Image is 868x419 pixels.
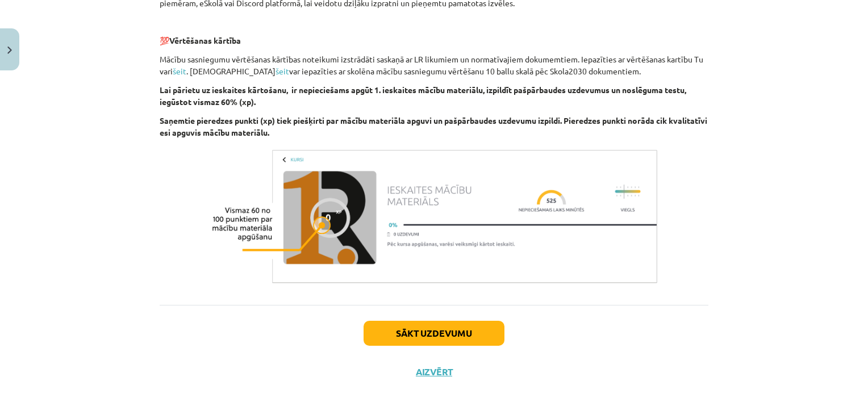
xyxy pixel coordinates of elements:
[364,321,504,346] button: Sākt uzdevumu
[173,66,186,76] a: šeit
[7,47,12,54] img: icon-close-lesson-0947bae3869378f0d4975bcd49f059093ad1ed9edebbc8119c70593378902aed.svg
[412,366,456,378] button: Aizvērt
[160,85,686,107] strong: Lai pārietu uz ieskaites kārtošanu, ir nepieciešams apgūt 1. ieskaites mācību materiālu, izpildīt...
[160,35,708,47] p: 💯
[169,35,241,45] strong: Vērtēšanas kārtība
[160,53,708,77] p: Mācību sasniegumu vērtēšanas kārtības noteikumi izstrādāti saskaņā ar LR likumiem un normatīvajie...
[276,66,289,76] a: šeit
[160,115,707,137] strong: Saņemtie pieredzes punkti (xp) tiek piešķirti par mācību materiāla apguvi un pašpārbaudes uzdevum...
